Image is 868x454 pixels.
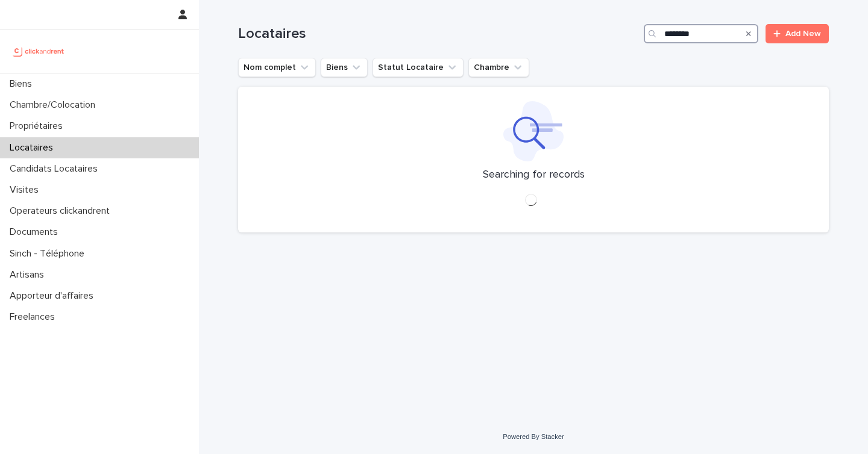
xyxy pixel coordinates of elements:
button: Chambre [468,58,529,77]
p: Operateurs clickandrent [5,205,119,217]
button: Statut Locataire [373,58,464,77]
p: Candidats Locataires [5,163,107,175]
img: UCB0brd3T0yccxBKYDjQ [10,39,68,63]
a: Add New [766,24,829,43]
p: Sinch - Téléphone [5,248,94,260]
span: Add New [785,30,821,38]
p: Documents [5,226,68,238]
p: Searching for records [483,169,585,182]
h1: Locataires [238,25,639,43]
p: Propriétaires [5,120,72,132]
p: Locataires [5,142,63,154]
p: Visites [5,184,48,196]
p: Chambre/Colocation [5,99,105,111]
p: Artisans [5,269,54,281]
a: Powered By Stacker [503,433,564,440]
button: Biens [321,58,368,77]
p: Biens [5,78,42,90]
p: Apporteur d'affaires [5,290,103,302]
input: Search [644,24,758,43]
p: Freelances [5,311,64,323]
button: Nom complet [238,58,316,77]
